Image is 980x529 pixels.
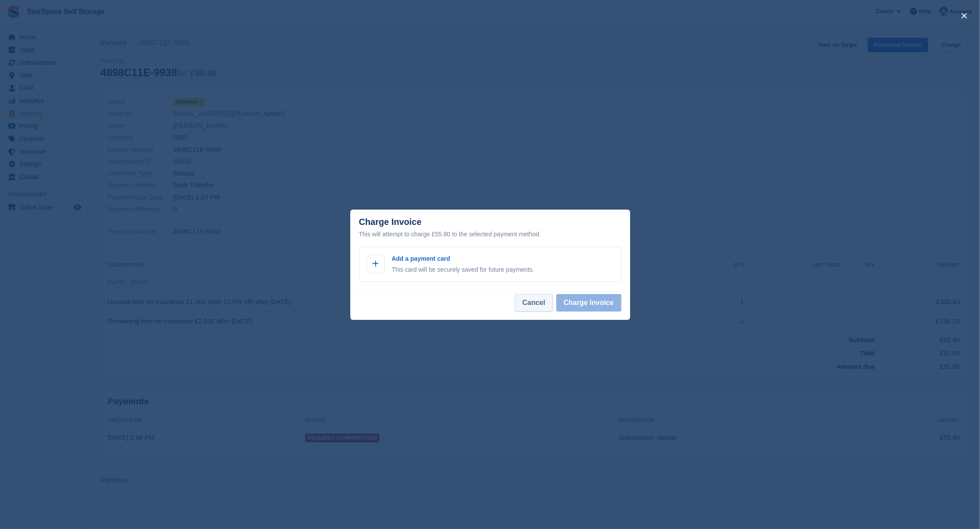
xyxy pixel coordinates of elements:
button: close [957,9,971,23]
div: This will attempt to charge £55.80 to the selected payment method. [359,229,621,239]
p: Add a payment card [392,254,534,263]
a: Add a payment card This card will be securely saved for future payments. [359,247,621,282]
div: Charge Invoice [359,217,621,239]
p: This card will be securely saved for future payments. [392,265,534,274]
button: Charge Invoice [556,294,621,312]
button: Cancel [515,294,552,312]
